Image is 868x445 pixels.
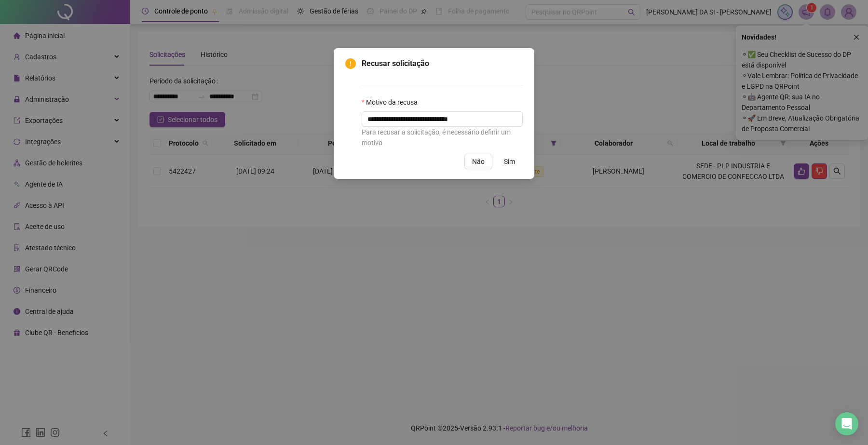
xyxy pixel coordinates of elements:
[835,412,858,435] div: Open Intercom Messenger
[496,154,523,169] button: Sim
[362,97,424,108] label: Motivo da recusa
[504,156,515,167] span: Sim
[472,156,485,167] span: Não
[362,127,523,148] div: Para recusar a solicitação, é necessário definir um motivo
[464,154,492,169] button: Não
[362,58,523,69] span: Recusar solicitação
[345,58,356,69] span: exclamation-circle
